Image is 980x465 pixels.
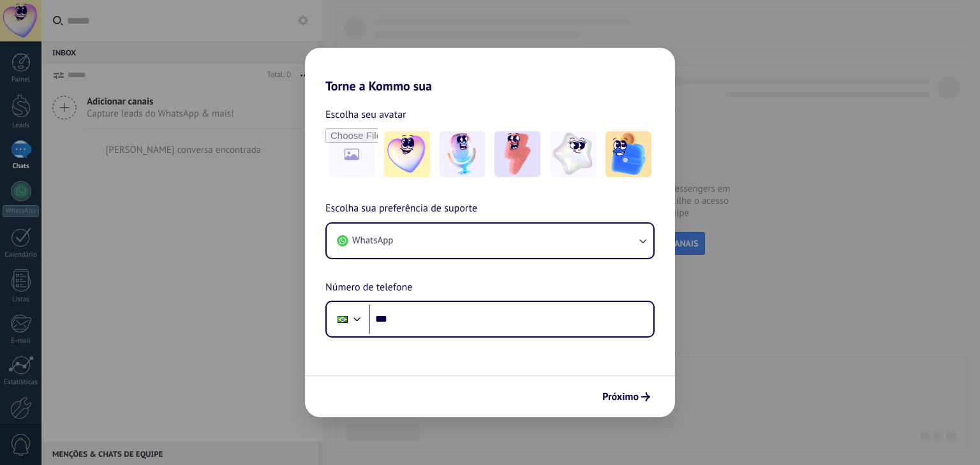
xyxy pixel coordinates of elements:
[325,106,406,123] span: Escolha seu avatar
[440,131,486,177] img: -2.jpeg
[352,234,393,247] span: WhatsApp
[597,386,656,408] button: Próximo
[550,131,596,177] img: -4.jpeg
[305,48,675,94] h2: Torne a Kommo sua
[605,131,651,177] img: -5.jpeg
[325,201,477,217] span: Escolha sua preferência de suporte
[384,131,430,177] img: -1.jpeg
[602,392,639,401] span: Próximo
[327,224,653,258] button: WhatsApp
[494,131,540,177] img: -3.jpeg
[330,306,355,333] div: Brazil: + 55
[325,280,412,296] span: Número de telefone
